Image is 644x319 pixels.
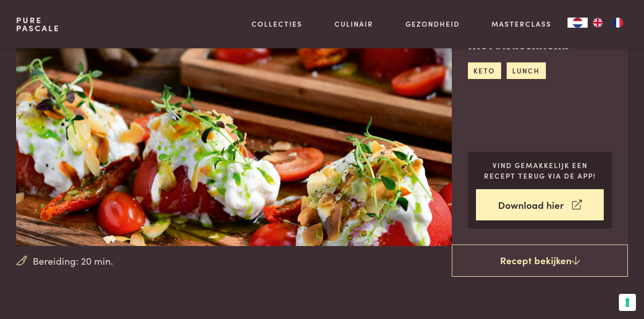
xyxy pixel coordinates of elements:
a: Download hier [476,189,604,221]
a: EN [588,18,608,28]
div: Language [568,18,588,28]
button: Uw voorkeuren voor toestemming voor trackingtechnologieën [619,294,636,311]
a: FR [608,18,628,28]
a: Masterclass [492,19,551,29]
a: PurePascale [16,16,60,32]
a: Gezondheid [406,19,460,29]
a: NL [568,18,588,28]
aside: Language selected: Nederlands [568,18,628,28]
a: Culinair [335,19,373,29]
a: Collecties [252,19,302,29]
span: Bereiding: 20 min. [33,254,113,268]
p: Vind gemakkelijk een recept terug via de app! [476,160,604,181]
a: Recept bekijken [452,245,628,277]
a: lunch [507,62,546,79]
a: keto [468,62,501,79]
ul: Language list [588,18,628,28]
